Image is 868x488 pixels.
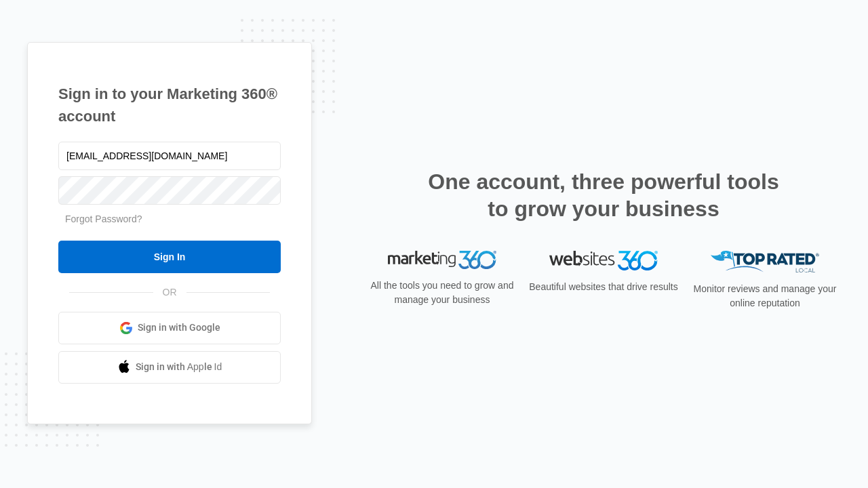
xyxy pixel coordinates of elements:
[689,282,841,310] p: Monitor reviews and manage your online reputation
[58,312,281,344] a: Sign in with Google
[366,279,518,307] p: All the tools you need to grow and manage your business
[549,251,658,270] img: Websites 360
[58,351,281,384] a: Sign in with Apple Id
[711,251,819,273] img: Top Rated Local
[153,285,186,300] span: OR
[424,168,783,222] h2: One account, three powerful tools to grow your business
[58,83,281,127] h1: Sign in to your Marketing 360® account
[528,280,679,294] p: Beautiful websites that drive results
[136,360,222,374] span: Sign in with Apple Id
[65,213,142,224] a: Forgot Password?
[388,251,496,270] img: Marketing 360
[58,142,281,170] input: Email
[58,241,281,273] input: Sign In
[138,321,220,335] span: Sign in with Google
